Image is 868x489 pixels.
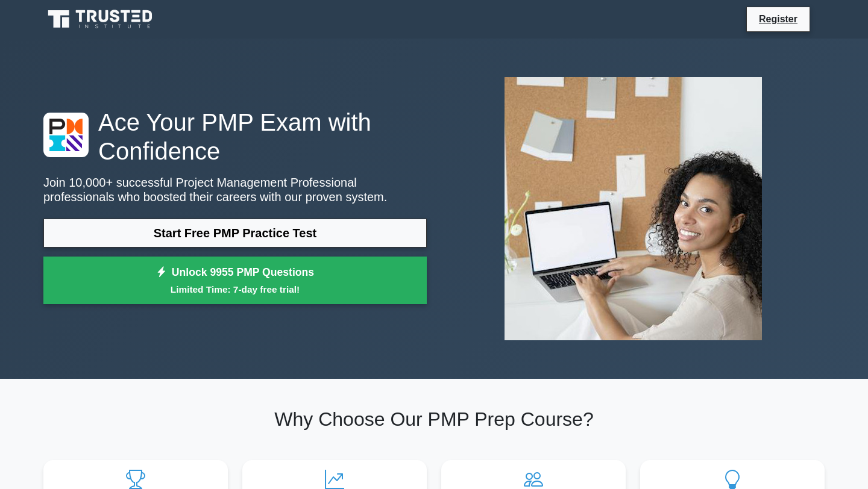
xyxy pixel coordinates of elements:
a: Unlock 9955 PMP QuestionsLimited Time: 7-day free trial! [43,257,427,305]
a: Register [752,11,805,26]
h2: Why Choose Our PMP Prep Course? [43,408,825,431]
h1: Ace Your PMP Exam with Confidence [43,108,427,166]
p: Join 10,000+ successful Project Management Professional professionals who boosted their careers w... [43,175,427,204]
small: Limited Time: 7-day free trial! [58,282,412,296]
a: Start Free PMP Practice Test [43,219,427,248]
